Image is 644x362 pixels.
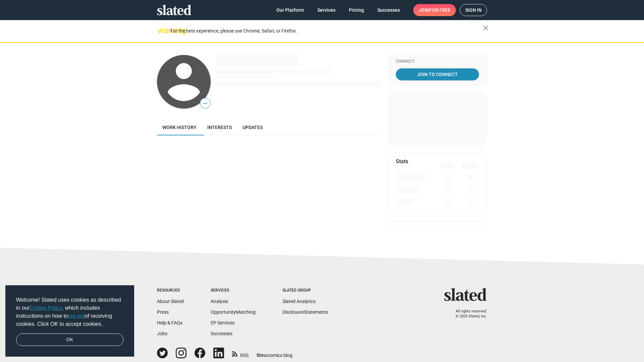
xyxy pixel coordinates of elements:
[377,4,400,16] span: Successes
[460,4,487,16] a: Sign in
[211,299,228,304] a: Analysis
[157,331,167,336] a: Jobs
[211,309,256,315] a: OpportunityMatching
[30,305,62,311] a: Cookie Policy
[157,320,182,325] a: Help & FAQs
[5,285,134,357] div: cookieconsent
[157,299,184,304] a: About Slated
[419,4,450,16] span: Join
[317,4,335,16] span: Services
[16,334,123,346] a: dismiss cookie message
[396,158,408,165] mat-card-title: Stats
[413,4,456,16] a: Joinfor free
[349,4,364,16] span: Pricing
[157,309,169,315] a: Press
[200,99,210,108] span: —
[396,59,479,64] div: Connect
[157,119,202,135] a: Work history
[282,288,328,293] div: Slated Group
[158,26,166,35] mat-icon: warning
[448,309,487,319] p: All rights reserved. © 2025 Slated, Inc.
[282,299,316,304] a: Slated Analytics
[16,296,123,328] span: Welcome! Slated uses cookies as described in our , which includes instructions on how to of recei...
[465,4,482,16] span: Sign in
[157,288,184,293] div: Resources
[396,68,479,80] a: Join To Connect
[243,125,263,130] span: Updates
[271,4,309,16] a: Our Platform
[202,119,237,135] a: Interests
[257,353,265,358] span: film
[162,125,197,130] span: Work history
[211,288,256,293] div: Services
[312,4,341,16] a: Services
[211,320,234,325] a: EP Services
[232,348,249,359] a: RSS
[68,313,85,319] a: opt-out
[207,125,232,130] span: Interests
[397,68,478,80] span: Join To Connect
[257,347,292,359] a: filmonomics blog
[276,4,304,16] span: Our Platform
[237,119,268,135] a: Updates
[429,4,450,16] span: for free
[482,24,490,32] mat-icon: close
[170,26,483,36] div: For the best experience, please use Chrome, Safari, or Firefox.
[372,4,405,16] a: Successes
[282,309,328,315] a: DisclosureStatements
[343,4,369,16] a: Pricing
[211,331,232,336] a: Successes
